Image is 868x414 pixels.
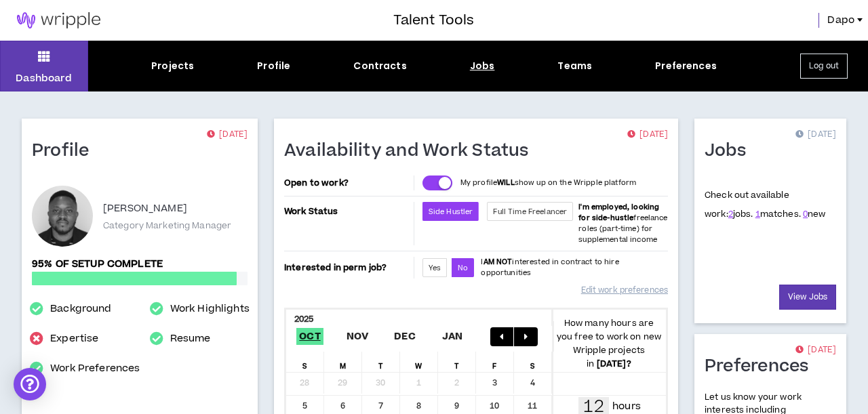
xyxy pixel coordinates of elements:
[497,178,515,188] strong: WILL
[705,189,826,220] p: Check out available work:
[552,316,666,371] p: How many hours are you free to work on new Wripple projects in
[284,140,539,162] h1: Availability and Work Status
[779,285,836,310] a: View Jobs
[476,352,514,372] div: F
[170,331,211,347] a: Resume
[557,59,592,73] div: Teams
[578,202,667,245] span: freelance roles (part-time) for supplemental income
[438,352,476,372] div: T
[353,59,406,73] div: Contracts
[103,201,187,217] p: [PERSON_NAME]
[514,352,552,372] div: S
[597,358,631,370] b: [DATE] ?
[391,328,418,345] span: Dec
[755,208,801,220] span: matches.
[286,352,324,372] div: S
[344,328,372,345] span: Nov
[50,360,140,377] a: Work Preferences
[400,352,438,372] div: W
[493,207,567,217] span: Full Time Freelancer
[728,208,753,220] span: jobs.
[32,186,93,247] div: Dapo A.
[50,301,111,317] a: Background
[284,202,411,221] p: Work Status
[32,140,100,162] h1: Profile
[800,54,848,79] button: Log out
[655,59,717,73] div: Preferences
[284,258,411,277] p: Interested in perm job?
[393,10,474,30] h3: Talent Tools
[207,128,248,142] p: [DATE]
[803,208,808,220] a: 0
[705,356,819,377] h1: Preferences
[705,140,756,162] h1: Jobs
[296,328,323,345] span: Oct
[429,263,441,273] span: Yes
[481,257,668,278] p: I interested in contract to hire opportunities
[439,328,466,345] span: Jan
[484,257,513,267] strong: AM NOT
[827,13,854,28] span: Dapo
[612,399,641,414] p: hours
[14,368,46,400] div: Open Intercom Messenger
[32,257,248,272] p: 95% of setup complete
[151,59,194,73] div: Projects
[728,208,733,220] a: 2
[581,278,668,302] a: Edit work preferences
[324,352,362,372] div: M
[458,263,468,273] span: No
[257,59,290,73] div: Profile
[294,313,314,325] b: 2025
[103,220,231,232] p: Category Marketing Manager
[578,202,659,223] b: I'm employed, looking for side-hustle
[627,128,668,142] p: [DATE]
[362,352,400,372] div: T
[284,178,411,188] p: Open to work?
[170,301,250,317] a: Work Highlights
[795,344,836,357] p: [DATE]
[803,208,826,220] span: new
[460,178,636,188] p: My profile show up on the Wripple platform
[470,59,495,73] div: Jobs
[795,128,836,142] p: [DATE]
[755,208,760,220] a: 1
[16,71,72,85] p: Dashboard
[50,331,98,347] a: Expertise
